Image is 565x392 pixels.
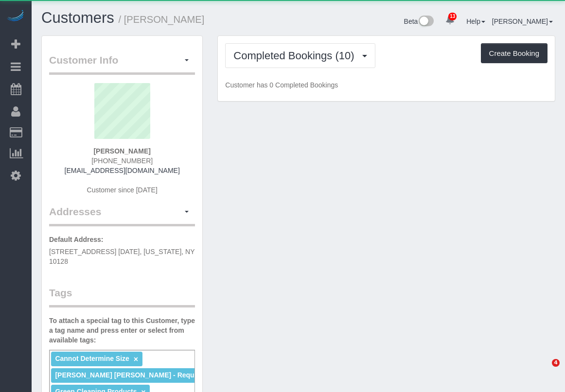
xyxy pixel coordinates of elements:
img: Automaid Logo [6,10,25,23]
iframe: Intercom live chat [532,359,555,382]
p: Customer has 0 Completed Bookings [225,80,547,90]
small: / [PERSON_NAME] [119,14,205,25]
span: Cannot Determine Size [55,355,129,362]
span: 4 [552,359,560,367]
button: Completed Bookings (10) [225,43,375,68]
a: Beta [404,17,434,25]
span: Customer since [DATE] [87,186,158,194]
img: New interface [418,16,434,28]
a: [PERSON_NAME] [492,17,553,25]
a: × [134,355,138,363]
legend: Customer Info [49,53,195,75]
span: 13 [448,13,457,20]
a: Help [466,17,485,25]
label: To attach a special tag to this Customer, type a tag name and press enter or select from availabl... [49,316,195,345]
span: Completed Bookings (10) [233,50,359,62]
a: Customers [41,9,114,26]
label: Default Address: [49,235,104,244]
a: 13 [441,10,459,31]
strong: [PERSON_NAME] [93,147,150,155]
legend: Tags [49,286,195,307]
a: [EMAIL_ADDRESS][DOMAIN_NAME] [65,167,180,174]
button: Create Booking [481,43,547,64]
span: [PHONE_NUMBER] [91,157,153,165]
span: [PERSON_NAME] [PERSON_NAME] - Requested [55,371,212,379]
span: [STREET_ADDRESS] [DATE], [US_STATE], NY 10128 [49,248,194,265]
